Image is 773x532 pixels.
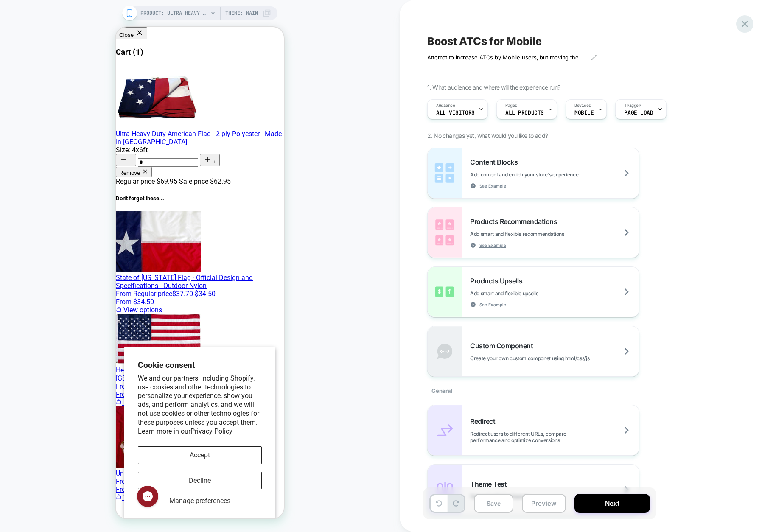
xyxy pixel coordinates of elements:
[22,333,146,343] h2: Cookie consent
[470,217,561,226] span: Products Recommendations
[522,494,566,513] button: Preview
[505,110,544,116] span: ALL PRODUCTS
[97,132,101,138] span: +
[474,494,513,513] button: Save
[3,5,18,11] span: Close
[427,377,639,405] div: General
[84,127,104,139] button: Increase quantity - Ultra Heavy Duty American Flag - 2-ply Polyester - Made In USA
[427,35,542,48] span: Boost ATCs for Mobile
[470,417,499,426] span: Redirect
[22,470,146,478] button: Manage preferences
[470,480,511,488] span: Theme Test
[22,445,146,462] button: Decline
[427,54,585,61] span: Attempt to increase ATCs by Mobile users, but moving the Buy Now button above the description and...
[225,6,258,20] span: Theme: MAIN
[470,290,580,297] span: Add smart and flexible upsells
[53,470,115,478] span: Manage preferences
[574,494,650,513] button: Next
[470,355,632,361] span: Create your own custom componet using html/css/js
[75,400,117,408] a: Privacy Policy
[470,158,522,166] span: Content Blocks
[479,242,506,248] span: See Example
[14,132,17,138] span: −
[479,302,506,308] span: See Example
[63,150,92,158] span: Sale price
[436,103,455,109] span: Audience
[41,150,62,158] span: $69.95
[574,110,594,116] span: MOBILE
[574,103,591,109] span: Devices
[470,231,607,237] span: Add smart and flexible recommendations
[94,150,115,158] span: $62.95
[427,132,548,139] span: 2. No changes yet, what would you like to add?
[8,371,46,379] span: View options
[624,110,653,116] span: Page Load
[479,183,506,189] span: See Example
[17,263,56,271] span: Regular price
[8,466,46,474] span: View options
[470,342,537,350] span: Custom Component
[470,277,527,285] span: Products Upsells
[22,419,146,437] button: Accept
[22,131,82,140] input: quantity - Ultra Heavy Duty American Flag - 2-ply Polyester - Made In USA
[3,143,25,149] span: Remove
[470,431,639,443] span: Redirect users to different URLs, compare performance and optimize conversions
[140,6,208,20] span: PRODUCT: Ultra Heavy Duty American Flag - 2-ply Polyester - Made In [GEOGRAPHIC_DATA]
[17,263,77,271] span: $37.70
[79,263,100,271] span: $34.50
[436,110,475,116] span: All Visitors
[427,84,560,91] span: 1. What audience and where will the experience run?
[470,171,621,178] span: Add content and enrich your store's experience
[505,103,517,109] span: Pages
[16,119,32,127] span: 4x6ft
[624,103,641,109] span: Trigger
[17,271,38,279] span: $34.50
[17,456,47,483] iframe: Gorgias live chat messenger
[22,347,146,409] p: We and our partners, including Shopify, use cookies and other technologies to personalize your ex...
[8,279,46,287] span: View options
